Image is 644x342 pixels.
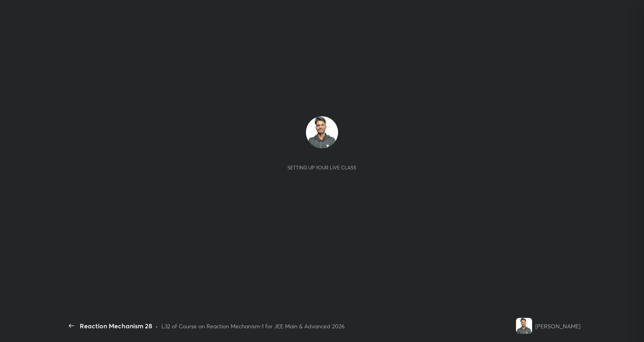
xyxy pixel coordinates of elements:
div: L32 of Course on Reaction Mechanism-1 for JEE Main & Advanced 2026 [161,322,345,330]
div: Setting up your live class [287,165,356,171]
div: Reaction Mechanism 28 [80,321,152,331]
div: • [155,322,158,330]
div: [PERSON_NAME] [535,322,580,330]
img: e5c6b02f252e48818ca969f1ceb0ca82.jpg [306,116,338,148]
img: e5c6b02f252e48818ca969f1ceb0ca82.jpg [516,318,532,334]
